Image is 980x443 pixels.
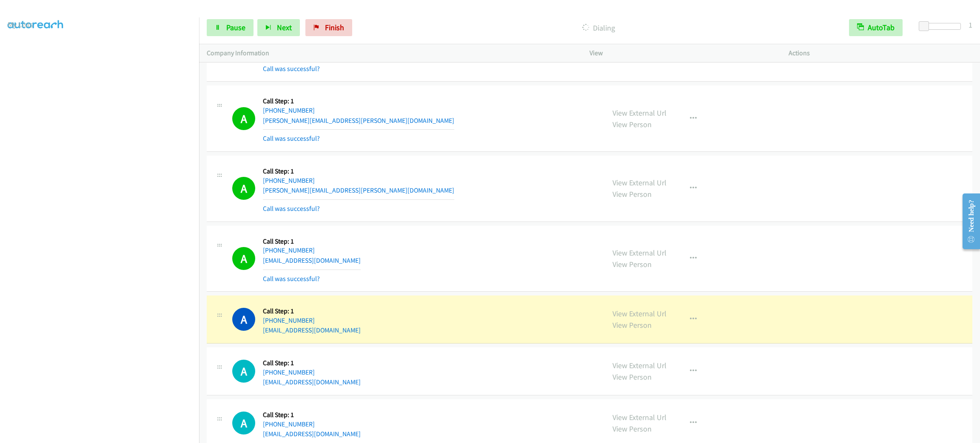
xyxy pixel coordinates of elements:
a: [EMAIL_ADDRESS][DOMAIN_NAME] [263,430,361,438]
a: [PHONE_NUMBER] [263,368,315,376]
a: [PHONE_NUMBER] [263,316,315,324]
div: The call is yet to be attempted [232,412,255,434]
h5: Call Step: 1 [263,359,361,367]
div: 1 [969,19,972,31]
h5: Call Step: 1 [263,167,454,176]
a: View Person [612,259,652,269]
a: View External Url [612,108,667,118]
button: AutoTab [849,19,903,36]
iframe: To enrich screen reader interactions, please activate Accessibility in Grammarly extension settings [8,38,199,442]
a: [PERSON_NAME][EMAIL_ADDRESS][PERSON_NAME][DOMAIN_NAME] [263,116,454,125]
div: The call is yet to be attempted [232,360,255,383]
iframe: Resource Center [955,187,980,255]
a: View Person [612,424,652,434]
a: My Lists [8,20,33,29]
h5: Call Step: 1 [263,237,361,246]
a: [PHONE_NUMBER] [263,106,315,114]
a: Call was successful? [263,275,320,283]
p: Actions [789,48,972,58]
span: Pause [226,23,245,32]
button: Next [257,19,300,36]
a: Call was successful? [263,134,320,142]
a: Call was successful? [263,65,320,73]
a: View Person [612,320,652,330]
span: Finish [325,23,344,32]
a: [EMAIL_ADDRESS][DOMAIN_NAME] [263,378,361,386]
a: Pause [207,19,254,36]
a: View Person [612,189,652,199]
h5: Call Step: 1 [263,411,361,419]
p: View [590,48,773,58]
h1: A [232,107,255,130]
h1: A [232,412,255,434]
h1: A [232,360,255,383]
a: [PHONE_NUMBER] [263,176,315,185]
a: [EMAIL_ADDRESS][DOMAIN_NAME] [263,326,361,334]
h5: Call Step: 1 [263,307,361,315]
h1: A [232,308,255,331]
a: View External Url [612,248,667,258]
a: View External Url [612,412,667,422]
span: Next [277,23,292,32]
a: [EMAIL_ADDRESS][DOMAIN_NAME] [263,256,361,264]
p: Dialing [364,22,834,34]
a: View External Url [612,309,667,318]
h1: A [232,247,255,270]
a: View External Url [612,361,667,370]
a: Finish [305,19,352,36]
a: Call was successful? [263,204,320,213]
a: View Person [612,372,652,382]
a: [PERSON_NAME][EMAIL_ADDRESS][PERSON_NAME][DOMAIN_NAME] [263,186,454,194]
a: [PHONE_NUMBER] [263,420,315,428]
a: View Person [612,119,652,129]
h1: A [232,177,255,200]
a: [PHONE_NUMBER] [263,246,315,254]
a: View External Url [612,178,667,187]
h5: Call Step: 1 [263,97,454,105]
p: Company Information [207,48,574,58]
